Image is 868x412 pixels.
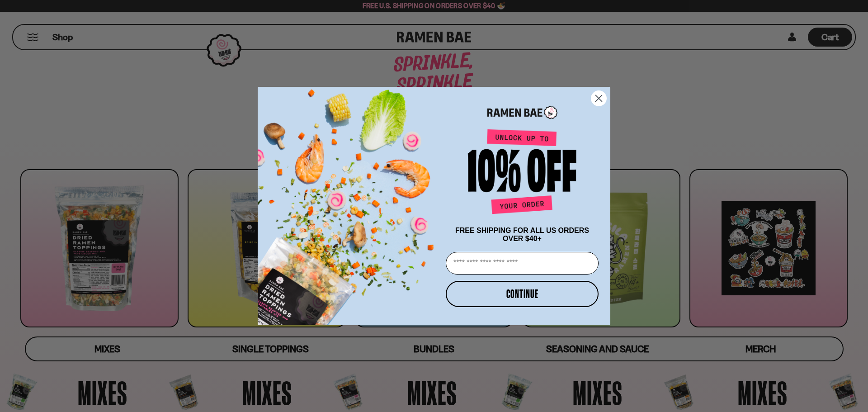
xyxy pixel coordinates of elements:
button: Close dialog [591,90,607,106]
button: CONTINUE [446,281,599,307]
span: FREE SHIPPING FOR ALL US ORDERS OVER $40+ [455,227,589,242]
img: Ramen Bae Logo [487,105,557,120]
img: ce7035ce-2e49-461c-ae4b-8ade7372f32c.png [258,79,442,325]
img: Unlock up to 10% off [466,129,579,218]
